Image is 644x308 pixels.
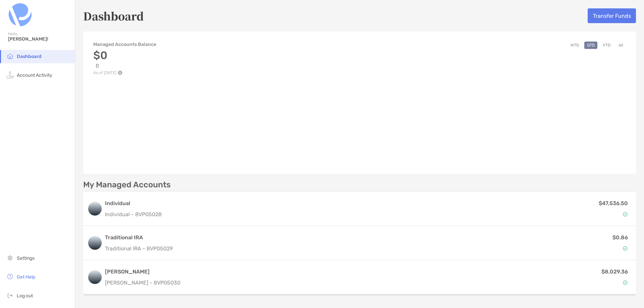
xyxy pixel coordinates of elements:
p: Traditional IRA - 8VP05029 [105,244,173,253]
p: $0.86 [612,233,628,242]
button: MTD [568,42,582,49]
span: ( ) [96,63,99,68]
button: Transfer Funds [588,8,636,23]
h4: Managed Accounts Balance [93,42,157,47]
h5: Dashboard [83,8,144,23]
h3: $0 [93,49,157,62]
img: household icon [6,52,14,60]
img: logout icon [6,291,14,299]
span: Dashboard [17,54,42,59]
img: Account Status icon [623,246,628,251]
p: My Managed Accounts [83,181,171,189]
img: settings icon [6,254,14,262]
button: YTD [600,42,613,49]
button: All [616,42,626,49]
span: [PERSON_NAME]! [8,36,71,42]
img: Performance Info [118,70,122,75]
p: $8,029.36 [601,267,628,276]
h3: [PERSON_NAME] [105,268,180,276]
h3: Traditional IRA [105,234,173,242]
img: Zoe Logo [8,3,32,27]
span: Log out [17,293,33,299]
img: logo account [88,236,102,250]
img: logo account [88,202,102,215]
button: QTD [584,42,597,49]
h3: Individual [105,199,162,207]
img: logo account [88,270,102,284]
img: activity icon [6,71,14,79]
span: Get Help [17,274,35,280]
span: Settings [17,255,35,261]
p: [PERSON_NAME] - 8VP05030 [105,279,180,287]
img: get-help icon [6,272,14,281]
img: Account Status icon [623,280,628,285]
span: Account Activity [17,72,52,78]
p: As of [DATE] [93,70,157,75]
p: $47,536.50 [599,199,628,207]
img: Account Status icon [623,212,628,217]
p: Individual - 8VP05028 [105,210,162,219]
